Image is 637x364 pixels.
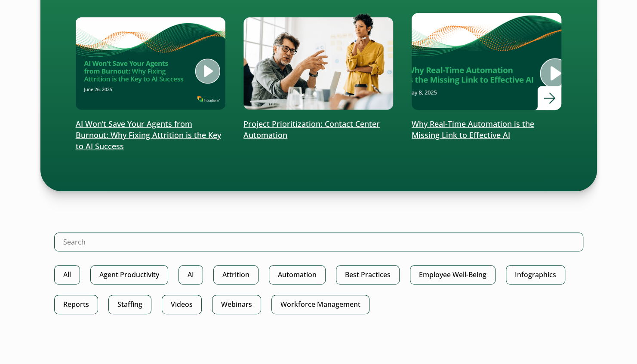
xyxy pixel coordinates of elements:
a: All [54,265,80,284]
form: Search Intradiem [54,232,583,265]
a: Attrition [213,265,258,284]
a: Best Practices [336,265,400,284]
a: AI [178,265,203,284]
a: AI Won’t Save Your Agents from Burnout: Why Fixing Attrition is the Key to AI Success [76,13,226,152]
p: AI Won’t Save Your Agents from Burnout: Why Fixing Attrition is the Key to AI Success [76,119,226,152]
a: Reports [54,295,98,314]
a: Infographics [506,265,565,284]
a: Why Real-Time Automation is the Missing Link to Effective AI [412,13,562,141]
a: Videos [162,295,202,314]
a: Agent Productivity [90,265,168,284]
a: Workforce Management [271,295,369,314]
a: Automation [269,265,326,284]
a: Webinars [212,295,261,314]
input: Search [54,232,583,251]
a: Project Prioritization: Contact Center Automation [243,13,394,141]
a: Staffing [108,295,151,314]
p: Why Real-Time Automation is the Missing Link to Effective AI [412,119,562,141]
a: Employee Well-Being [410,265,495,284]
p: Project Prioritization: Contact Center Automation [243,119,394,141]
